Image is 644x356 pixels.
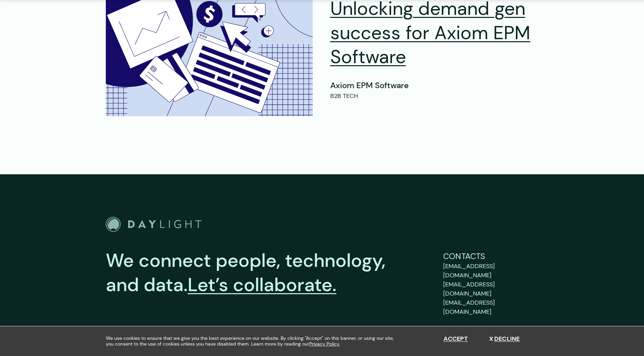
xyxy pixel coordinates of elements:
p: Contacts [443,250,539,262]
span: We use cookies to ensure that we give you the best experience on our website. By clicking "Accept... [106,335,400,347]
a: support@bydaylight.com [443,262,539,280]
a: sales@bydaylight.com [443,280,539,298]
a: Go to Home Page [106,217,201,232]
div: Axiom EPM Software [330,79,539,91]
a: Let’s collaborate. [188,272,336,297]
img: The Daylight Studio Logo [106,217,201,232]
span: B2B Tech [330,92,358,100]
span: [EMAIL_ADDRESS][DOMAIN_NAME] [443,299,495,316]
button: Decline [489,335,520,343]
a: Privacy Policy. [309,341,340,347]
button: Accept [444,335,468,343]
p: We connect people, technology, and data. [106,249,423,297]
span: [EMAIL_ADDRESS][DOMAIN_NAME] [443,280,495,298]
span: [EMAIL_ADDRESS][DOMAIN_NAME] [443,262,495,279]
a: careers@bydaylight.com [443,298,539,316]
